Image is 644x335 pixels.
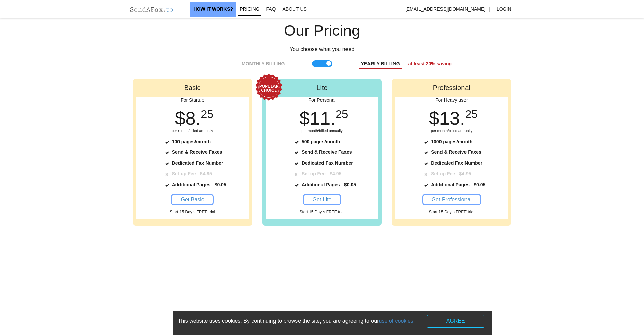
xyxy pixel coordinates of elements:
sup: 25 [465,108,478,120]
span: You choose what you need [290,46,355,52]
span: Additional Pages - $0.05 [431,182,485,187]
span: Start 15 Day s FREE trial [299,210,344,214]
span: Dedicated Fax Number [302,160,353,166]
span: Get Professional [432,197,472,202]
span: 13. [426,108,478,129]
a: use of cookies [379,318,413,324]
span: Additional Pages - $0.05 [172,182,226,187]
span: 11. [296,108,348,129]
a: [EMAIL_ADDRESS][DOMAIN_NAME] [402,2,489,17]
span: Set up Fee - $4.95 [431,171,471,176]
span: MONTHLY BILLING [242,60,285,68]
div: Lite [262,79,382,96]
span: $ [429,108,439,129]
a: About Us [279,2,310,17]
button: AGREE [427,315,484,328]
span: Set up Fee - $4.95 [302,171,341,176]
span: 8. [172,108,213,129]
span: Send & Receive Faxes [431,149,481,155]
u: [EMAIL_ADDRESS][DOMAIN_NAME] [405,6,485,12]
span: Get Basic [181,197,204,202]
div: Professional [392,79,511,96]
span: For Heavy user [395,97,508,109]
span: Dedicated Fax Number [172,160,223,166]
span: For Personal [266,97,378,109]
span: $ [300,108,310,129]
span: per month/billed annually [431,129,472,133]
span: Start 15 Day s FREE trial [170,210,215,214]
span: $ [175,108,186,129]
span: 1000 pages/month [431,139,472,144]
div: This website uses cookies. By continuing to browse the site, you are agreeing to our [178,315,487,328]
span: YEARLY BILLING [359,60,402,69]
a: Login [493,2,515,17]
div: Basic [133,79,252,96]
a: FAQ [263,2,279,17]
img: popular choice [251,71,287,104]
span: Start 15 Day s FREE trial [429,210,474,214]
a: Pricing [236,2,263,17]
span: Send & Receive Faxes [172,149,222,155]
span: at least 20% saving [402,61,452,66]
span: 100 pages/month [172,139,211,144]
span: Additional Pages - $0.05 [302,182,356,187]
h2: Our Pricing [124,22,520,39]
span: per month/billed annually [301,129,342,133]
sup: 25 [336,108,348,120]
span: per month/billed annually [172,129,213,133]
span: Get Lite [312,197,331,202]
span: 500 pages/month [302,139,340,144]
span: Set up Fee - $4.95 [172,171,212,176]
sup: 25 [201,108,213,120]
span: Send & Receive Faxes [302,149,352,155]
span: For Startup [136,97,249,109]
a: How It works? [190,2,237,17]
span: Dedicated Fax Number [431,160,482,166]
